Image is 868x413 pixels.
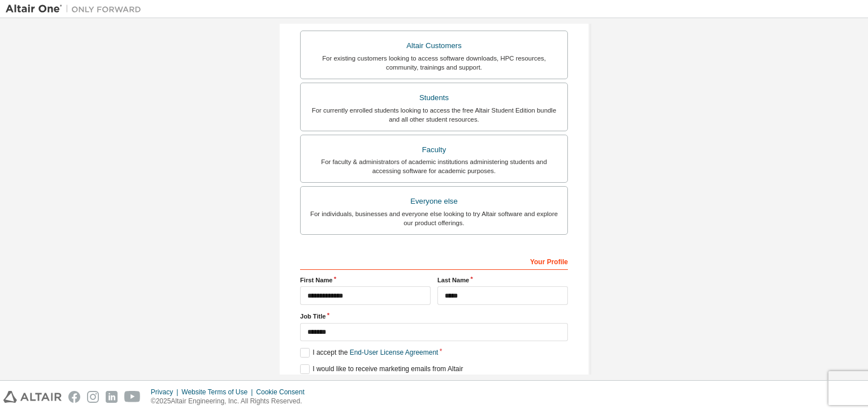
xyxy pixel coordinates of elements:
div: Students [307,90,561,106]
label: I accept the [300,348,438,358]
img: facebook.svg [68,391,80,403]
img: linkedin.svg [106,391,118,403]
div: Your Profile [300,252,568,270]
img: youtube.svg [124,391,141,403]
p: © 2025 Altair Engineering, Inc. All Rights Reserved. [151,397,311,406]
label: I would like to receive marketing emails from Altair [300,364,463,374]
div: Altair Customers [307,38,561,54]
div: Faculty [307,142,561,158]
label: Last Name [437,276,568,285]
img: Altair One [6,3,147,15]
div: For currently enrolled students looking to access the free Altair Student Edition bundle and all ... [307,106,561,124]
div: For existing customers looking to access software downloads, HPC resources, community, trainings ... [307,54,561,72]
img: instagram.svg [87,391,99,403]
div: Website Terms of Use [181,388,256,397]
label: First Name [300,276,431,285]
div: Cookie Consent [256,388,311,397]
label: Job Title [300,312,568,321]
div: Everyone else [307,193,561,209]
img: altair_logo.svg [3,391,62,403]
div: Privacy [151,388,181,397]
div: For individuals, businesses and everyone else looking to try Altair software and explore our prod... [307,209,561,227]
div: For faculty & administrators of academic institutions administering students and accessing softwa... [307,157,561,175]
a: End-User License Agreement [350,349,439,356]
